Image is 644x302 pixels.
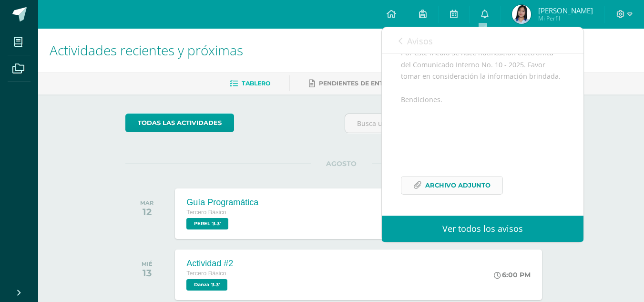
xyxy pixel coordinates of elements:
span: Danza '3.3' [186,279,227,291]
div: MAR [140,199,153,206]
span: PEREL '3.3' [186,218,228,229]
a: Pendientes de entrega [309,76,400,91]
img: 3c33bddb93e278117959b867f761317d.png [512,5,531,24]
a: Archivo Adjunto [401,176,503,195]
span: avisos sin leer [501,35,567,45]
span: AGOSTO [311,159,372,168]
a: Tablero [230,76,270,91]
div: Actividad #2 [186,259,233,269]
div: 6:00 PM [494,271,531,279]
div: Guía Programática [186,198,258,208]
a: Ver todos los avisos [382,216,583,242]
a: todas las Actividades [125,114,234,132]
span: Tercero Básico [186,270,226,277]
span: Pendientes de entrega [319,80,400,87]
div: 12 [140,206,153,218]
span: Avisos [407,35,433,47]
span: Archivo Adjunto [425,177,491,194]
input: Busca una actividad próxima aquí... [345,114,556,133]
span: Tercero Básico [186,209,226,216]
span: Actividades recientes y próximas [50,41,243,59]
span: Tablero [242,80,270,87]
span: 2283 [501,35,519,45]
div: 13 [142,267,153,279]
div: Saludos Cordiales, Por este medio se hace notificación electrónica del Comunicado Interno No. 10 ... [401,24,564,206]
span: Mi Perfil [538,14,593,22]
div: MIÉ [142,260,153,267]
span: [PERSON_NAME] [538,6,593,15]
